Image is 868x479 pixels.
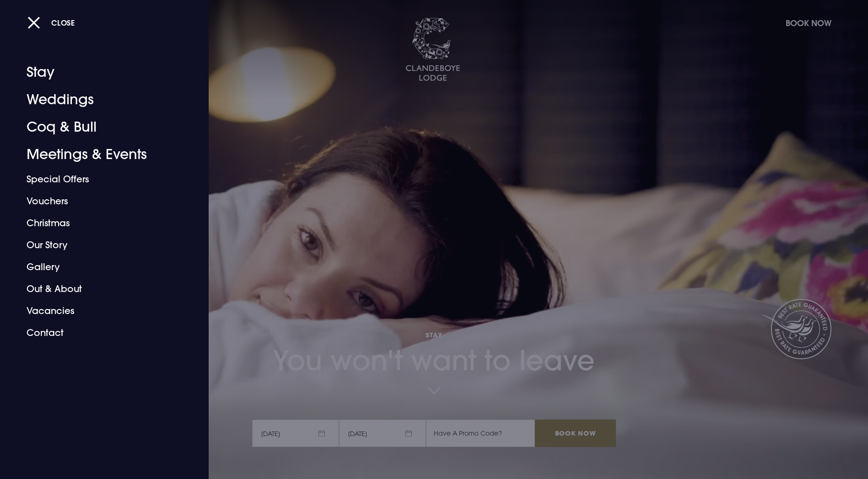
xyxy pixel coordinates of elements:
a: Vouchers [27,190,171,212]
a: Weddings [27,86,171,113]
a: Out & About [27,278,171,300]
a: Stay [27,59,171,86]
a: Meetings & Events [27,141,171,168]
a: Contact [27,322,171,344]
a: Christmas [27,212,171,234]
a: Special Offers [27,168,171,190]
a: Our Story [27,234,171,256]
button: Close [27,13,75,32]
a: Gallery [27,256,171,278]
span: Close [51,18,75,27]
a: Vacancies [27,300,171,322]
a: Coq & Bull [27,113,171,141]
